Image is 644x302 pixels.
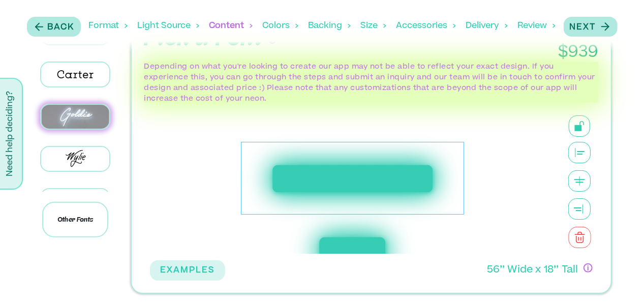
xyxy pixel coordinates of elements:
[27,17,81,37] button: Back
[487,263,578,278] p: 56 ’’ Wide x 18 ’’ Tall
[48,21,75,34] p: Back
[361,10,386,42] div: Size
[309,10,351,42] div: Backing
[41,189,109,213] img: Cleo
[466,10,508,42] div: Delivery
[144,62,598,105] p: Depending on what you're looking to create our app may not be able to reflect your exact design. ...
[593,253,644,302] iframe: Chat Widget
[150,260,225,281] button: EXAMPLES
[396,10,456,42] div: Accessories
[89,10,128,42] div: Format
[209,10,253,42] div: Content
[523,44,599,62] p: $ 939
[41,105,109,129] img: Goldie
[41,147,109,171] img: Wylie
[263,10,298,42] div: Colors
[518,10,556,42] div: Review
[138,10,199,42] div: Light Source
[564,17,618,37] button: Next
[41,63,109,86] img: Carter
[584,263,593,273] div: If you have questions about size, or if you can’t design exactly what you want here, no worries! ...
[570,21,596,34] p: Next
[42,202,108,237] p: Other Fonts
